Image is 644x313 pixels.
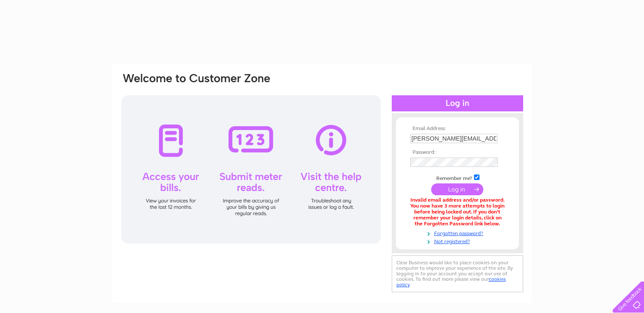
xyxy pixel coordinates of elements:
a: Not registered? [410,237,507,245]
th: Email Address: [408,126,507,132]
div: Invalid email address and/or password. You now have 3 more attempts to login before being locked ... [410,197,505,227]
td: Remember me? [408,173,507,182]
a: Forgotten password? [410,229,507,237]
a: cookies policy [396,276,506,288]
input: Submit [431,183,483,195]
th: Password: [408,150,507,155]
div: Clear Business would like to place cookies on your computer to improve your experience of the sit... [392,255,523,292]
